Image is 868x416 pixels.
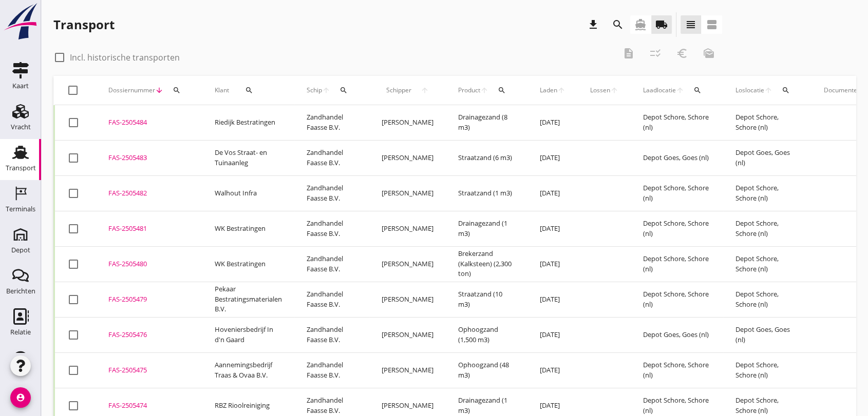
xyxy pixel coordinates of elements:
td: Depot Schore, Schore (nl) [723,352,812,388]
td: [DATE] [527,105,578,141]
td: [DATE] [527,317,578,352]
td: [DATE] [527,140,578,175]
td: [DATE] [527,246,578,282]
td: Zandhandel Faasse B.V. [294,246,369,282]
div: Documenten [824,86,861,95]
td: [DATE] [527,211,578,246]
td: Ophoogzand (1,500 m3) [446,317,527,352]
div: FAS-2505480 [108,259,190,269]
td: Depot Schore, Schore (nl) [631,246,723,282]
i: search [245,86,253,94]
i: view_agenda [706,18,718,31]
div: Vracht [11,124,31,130]
span: Product [458,86,480,95]
td: [PERSON_NAME] [369,140,446,175]
td: [PERSON_NAME] [369,105,446,141]
td: Depot Goes, Goes (nl) [631,140,723,175]
td: Depot Schore, Schore (nl) [723,211,812,246]
i: search [339,86,348,94]
i: search [612,18,624,31]
td: [DATE] [527,282,578,317]
td: Zandhandel Faasse B.V. [294,211,369,246]
td: Hoveniersbedrijf In d'n Gaard [202,317,294,352]
i: search [782,86,790,94]
div: Depot [11,247,30,253]
td: [PERSON_NAME] [369,317,446,352]
td: [PERSON_NAME] [369,211,446,246]
span: Laden [540,86,557,95]
td: Depot Goes, Goes (nl) [631,317,723,352]
span: Schipper [382,86,416,95]
td: Straatzand (1 m3) [446,175,527,211]
i: account_circle [10,387,31,408]
label: Incl. historische transporten [70,52,180,63]
div: Klant [215,78,282,103]
i: arrow_upward [764,86,772,94]
td: Pekaar Bestratingsmaterialen B.V. [202,282,294,317]
td: Zandhandel Faasse B.V. [294,105,369,141]
td: Drainagezand (8 m3) [446,105,527,141]
i: local_shipping [655,18,668,31]
td: Riedijk Bestratingen [202,105,294,141]
td: Depot Schore, Schore (nl) [631,352,723,388]
div: Terminals [6,206,35,212]
img: logo-small.a267ee39.svg [2,3,39,41]
td: Brekerzand (Kalksteen) (2,300 ton) [446,246,527,282]
td: Zandhandel Faasse B.V. [294,352,369,388]
td: Drainagezand (1 m3) [446,211,527,246]
td: Zandhandel Faasse B.V. [294,317,369,352]
div: Transport [6,165,36,171]
td: Depot Schore, Schore (nl) [631,211,723,246]
td: [DATE] [527,352,578,388]
td: Depot Goes, Goes (nl) [723,140,812,175]
span: Dossiernummer [108,86,155,95]
td: Zandhandel Faasse B.V. [294,282,369,317]
td: [PERSON_NAME] [369,175,446,211]
div: FAS-2505482 [108,188,190,199]
span: Lossen [590,86,610,95]
i: arrow_upward [322,86,330,94]
td: Depot Goes, Goes (nl) [723,317,812,352]
div: Kaart [12,83,29,89]
i: arrow_downward [155,86,163,94]
span: Schip [307,86,322,95]
td: Ophoogzand (48 m3) [446,352,527,388]
i: arrow_upward [676,86,684,94]
div: FAS-2505475 [108,365,190,375]
td: WK Bestratingen [202,211,294,246]
td: [DATE] [527,175,578,211]
i: view_headline [685,18,697,31]
div: FAS-2505483 [108,153,190,163]
i: arrow_upward [557,86,565,94]
i: search [498,86,506,94]
td: Straatzand (10 m3) [446,282,527,317]
td: De Vos Straat- en Tuinaanleg [202,140,294,175]
td: Aannemingsbedrijf Traas & Ovaa B.V. [202,352,294,388]
i: search [173,86,181,94]
td: Straatzand (6 m3) [446,140,527,175]
div: FAS-2505479 [108,294,190,305]
td: Depot Schore, Schore (nl) [723,282,812,317]
div: FAS-2505476 [108,330,190,340]
td: Depot Schore, Schore (nl) [631,282,723,317]
td: Depot Schore, Schore (nl) [631,175,723,211]
span: Loslocatie [735,86,764,95]
div: Transport [53,16,115,33]
td: [PERSON_NAME] [369,282,446,317]
i: arrow_upward [610,86,618,94]
td: Depot Schore, Schore (nl) [723,105,812,141]
div: FAS-2505481 [108,224,190,234]
td: Depot Schore, Schore (nl) [631,105,723,141]
i: download [587,18,599,31]
i: arrow_upward [480,86,488,94]
td: Zandhandel Faasse B.V. [294,140,369,175]
td: [PERSON_NAME] [369,352,446,388]
div: Relatie [10,329,31,335]
i: search [693,86,702,94]
td: WK Bestratingen [202,246,294,282]
div: FAS-2505474 [108,401,190,411]
td: Walhout Infra [202,175,294,211]
td: Depot Schore, Schore (nl) [723,246,812,282]
td: Depot Schore, Schore (nl) [723,175,812,211]
td: Zandhandel Faasse B.V. [294,175,369,211]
